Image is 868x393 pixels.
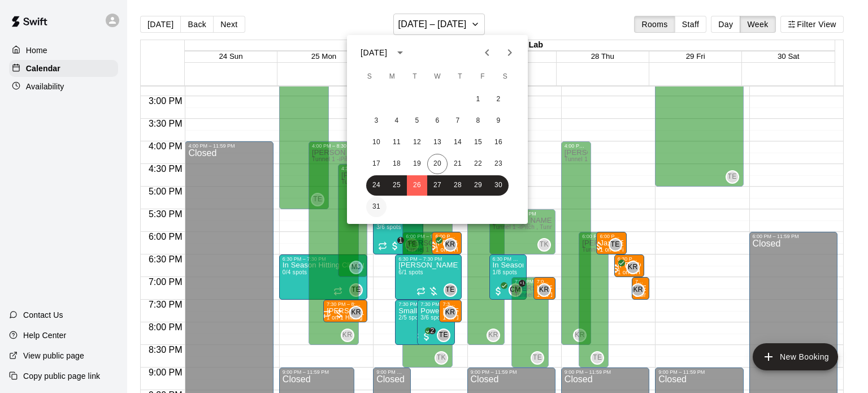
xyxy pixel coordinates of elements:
[366,154,387,174] button: 17
[366,132,387,153] button: 10
[390,43,410,62] button: calendar view is open, switch to year view
[387,132,407,153] button: 11
[427,111,448,131] button: 6
[405,66,425,88] span: Tuesday
[407,132,427,153] button: 12
[448,154,468,174] button: 21
[468,111,488,131] button: 8
[468,132,488,153] button: 15
[366,111,387,131] button: 3
[488,89,509,110] button: 2
[387,154,407,174] button: 18
[366,197,387,217] button: 31
[495,66,515,88] span: Saturday
[448,111,468,131] button: 7
[382,66,402,88] span: Monday
[407,175,427,196] button: 26
[498,41,521,64] button: Next month
[468,175,488,196] button: 29
[488,175,509,196] button: 30
[448,175,468,196] button: 28
[448,132,468,153] button: 14
[359,66,380,88] span: Sunday
[450,66,470,88] span: Thursday
[472,66,493,88] span: Friday
[407,111,427,131] button: 5
[427,175,448,196] button: 27
[361,47,387,59] div: [DATE]
[427,132,448,153] button: 13
[387,111,407,131] button: 4
[488,154,509,174] button: 23
[427,66,448,88] span: Wednesday
[476,41,498,64] button: Previous month
[387,175,407,196] button: 25
[488,132,509,153] button: 16
[407,154,427,174] button: 19
[488,111,509,131] button: 9
[468,89,488,110] button: 1
[366,175,387,196] button: 24
[468,154,488,174] button: 22
[427,154,448,174] button: 20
